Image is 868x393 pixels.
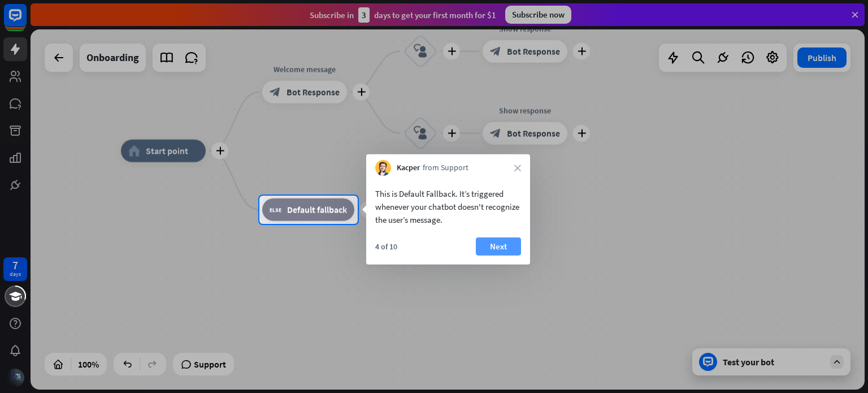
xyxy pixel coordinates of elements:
i: block_fallback [270,204,281,215]
span: Kacper [397,162,420,174]
button: Next [476,237,521,256]
div: 4 of 10 [375,241,397,252]
button: Open LiveChat chat widget [9,5,43,38]
span: from Support [423,162,468,174]
i: close [514,165,521,171]
div: This is Default Fallback. It’s triggered whenever your chatbot doesn't recognize the user’s message. [375,187,521,226]
span: Default fallback [287,204,347,215]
